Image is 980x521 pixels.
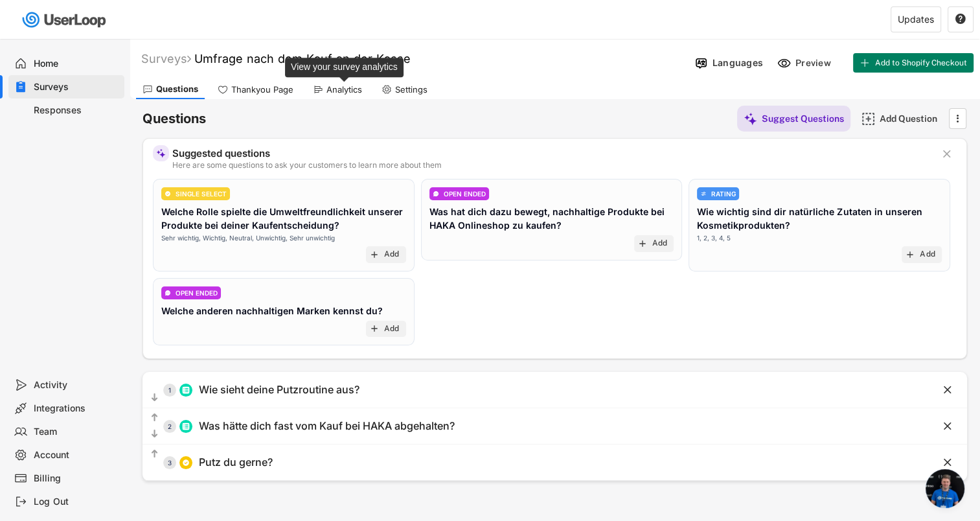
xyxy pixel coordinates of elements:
div: Integrations [34,402,119,415]
button:  [941,384,954,397]
div: Was hat dich dazu bewegt, nachhaltige Produkte bei HAKA Onlineshop zu kaufen? [429,205,674,232]
font: Umfrage nach dem Kauf an der Kasse [194,52,411,65]
text:  [944,456,952,469]
text:  [955,13,966,25]
h6: Questions [142,110,206,128]
img: ListMajor.svg [182,386,190,394]
div: Thankyou Page [231,84,293,95]
div: Here are some questions to ask your customers to learn more about them [172,161,931,169]
button: add [905,249,915,260]
text:  [944,419,952,433]
div: Add [384,249,400,260]
div: Wie sieht deine Putzroutine aus? [199,383,359,397]
div: Add [652,238,668,249]
img: AdjustIcon.svg [700,191,707,197]
text:  [152,448,158,459]
img: AddMajor.svg [861,112,875,126]
div: Putz du gerne? ⁠ [199,456,275,469]
div: Settings [395,84,427,95]
button:  [940,148,953,161]
div: Surveys [141,51,191,66]
div: Team [34,426,119,438]
button:  [149,391,160,404]
button:  [149,448,160,461]
text:  [152,392,158,403]
div: Responses [34,104,119,117]
div: Wie wichtig sind dir natürliche Zutaten in unseren Kosmetikprodukten? [697,205,942,232]
img: MagicMajor%20%28Purple%29.svg [744,112,757,126]
button:  [941,420,954,433]
button:  [951,109,964,128]
button: add [369,249,380,260]
button:  [941,456,954,469]
div: Preview [795,57,834,69]
div: OPEN ENDED [444,191,486,197]
button: add [369,323,380,334]
div: Was hätte dich fast vom Kauf bei HAKA abgehalten? [199,419,455,433]
div: Activity [34,379,119,391]
div: 3 [163,459,176,466]
div: Suggested questions [172,148,931,158]
div: Add [384,324,400,334]
button: Add to Shopify Checkout [853,53,974,73]
text:  [152,412,158,423]
img: CircleTickMinorWhite.svg [165,191,171,197]
div: OPEN ENDED [176,290,218,296]
img: CircleTickMinorWhite.svg [182,459,190,467]
button: add [637,238,648,249]
text:  [943,147,951,161]
img: userloop-logo-01.svg [19,6,111,33]
div: Billing [34,472,119,485]
div: Add Question [880,113,944,124]
img: MagicMajor%20%28Purple%29.svg [156,148,166,158]
button:  [149,411,160,424]
div: 1, 2, 3, 4, 5 [697,233,731,243]
img: ListMajor.svg [182,423,190,430]
div: Surveys [34,81,119,93]
div: Home [34,58,119,70]
text:  [944,383,952,397]
div: Welche Rolle spielte die Umweltfreundlichkeit unserer Produkte bei deiner Kaufentscheidung? [161,205,406,232]
div: Analytics [326,84,362,95]
div: Add [920,249,935,260]
div: Welche anderen nachhaltigen Marken kennst du? [161,304,383,318]
div: Questions [156,84,198,95]
div: Log Out [34,496,119,508]
div: RATING [711,191,736,197]
div: 1 [163,387,176,393]
text:  [957,111,959,125]
div: SINGLE SELECT [176,191,227,197]
div: Updates [898,15,934,24]
div: Suggest Questions [762,113,844,124]
div: 2 [163,423,176,430]
div: Account [34,449,119,461]
div: Sehr wichtig, Wichtig, Neutral, Unwichtig, Sehr unwichtig [161,233,335,243]
button:  [955,14,966,25]
img: ConversationMinor.svg [165,290,171,296]
button:  [149,428,160,441]
span: Add to Shopify Checkout [875,59,967,67]
div: Chat öffnen [926,469,964,508]
div: Languages [712,57,763,69]
img: ConversationMinor.svg [433,191,439,197]
text:  [152,428,158,439]
img: Language%20Icon.svg [694,56,708,70]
